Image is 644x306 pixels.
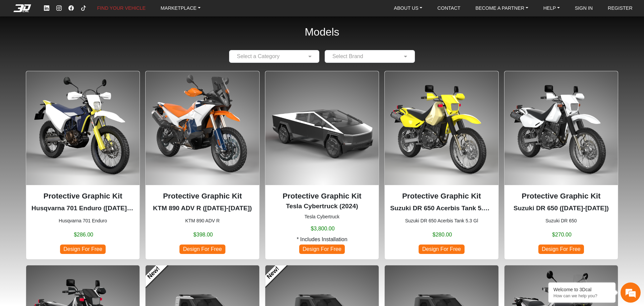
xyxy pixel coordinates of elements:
img: DR 6501996-2024 [504,71,618,185]
span: $286.00 [74,231,93,239]
span: * Includes Installation [297,235,347,244]
img: 890 ADV R null2023-2025 [146,71,259,185]
small: KTM 890 ADV R [151,217,254,224]
span: $280.00 [433,231,452,239]
div: Minimize live chat window [110,3,126,19]
div: Suzuki DR 650 Acerbis Tank 5.3 Gl [384,71,498,259]
div: Articles [86,199,128,219]
a: ABOUT US [391,3,425,13]
small: Suzuki DR 650 [510,217,612,224]
div: Welcome to 3Dcal [553,287,610,292]
span: Design For Free [419,245,464,254]
p: Husqvarna 701 Enduro (2016-2024) [32,204,134,213]
img: DR 650Acerbis Tank 5.3 Gl1996-2024 [385,71,498,185]
p: Protective Graphic Kit [32,190,134,202]
img: Cybertrucknull2024 [265,71,379,185]
p: How can we help you? [553,293,610,298]
p: Suzuki DR 650 (1996-2024) [510,204,612,213]
div: FAQs [45,199,87,219]
p: Protective Graphic Kit [390,190,493,202]
div: Chat with us now [45,35,123,44]
p: Suzuki DR 650 Acerbis Tank 5.3 Gl (1996-2024) [390,204,493,213]
textarea: Type your message and hit 'Enter' [3,175,128,199]
p: KTM 890 ADV R (2023-2025) [151,204,254,213]
small: Suzuki DR 650 Acerbis Tank 5.3 Gl [390,217,493,224]
small: Husqvarna 701 Enduro [32,217,134,224]
div: Suzuki DR 650 [504,71,618,259]
small: Tesla Cybertruck [271,213,373,220]
a: SIGN IN [572,3,596,13]
a: MARKETPLACE [158,3,203,13]
span: $3,800.00 [311,225,334,233]
span: Design For Free [179,245,225,254]
div: Tesla Cybertruck [265,71,379,259]
div: Husqvarna 701 Enduro [26,71,140,259]
p: Protective Graphic Kit [271,190,373,202]
span: Design For Free [299,245,345,254]
div: KTM 890 ADV R [145,71,259,259]
img: 701 Enduronull2016-2024 [26,71,140,185]
a: FIND YOUR VEHICLE [95,3,148,13]
span: Conversation [3,210,45,215]
span: We're online! [39,79,93,143]
a: New! [260,260,287,287]
span: Design For Free [60,245,106,254]
span: Design For Free [538,245,584,254]
a: REGISTER [605,3,635,13]
a: BECOME A PARTNER [473,3,531,13]
a: CONTACT [435,3,463,13]
a: New! [140,260,167,287]
span: $398.00 [194,231,213,239]
div: Navigation go back [7,35,17,45]
p: Protective Graphic Kit [510,190,612,202]
p: Protective Graphic Kit [151,190,254,202]
p: Tesla Cybertruck (2024) [271,202,373,211]
a: HELP [541,3,562,13]
span: $270.00 [552,231,572,239]
h2: Models [305,17,339,47]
